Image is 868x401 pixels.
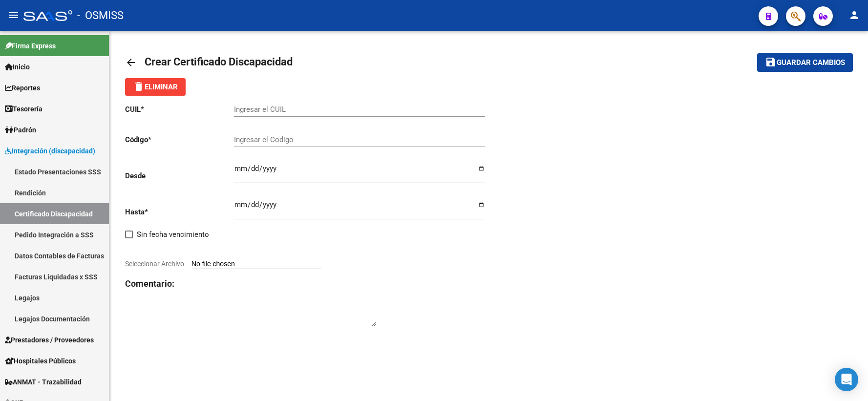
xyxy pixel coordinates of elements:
[137,229,209,240] span: Sin fecha vencimiento
[5,377,82,387] span: ANMAT - Trazabilidad
[5,335,94,345] span: Prestadores / Proveedores
[133,83,178,91] span: Eliminar
[125,207,234,217] p: Hasta
[8,9,20,21] mat-icon: menu
[757,53,853,71] button: Guardar cambios
[145,56,293,68] span: Crear Certificado Discapacidad
[77,5,124,26] span: - OSMISS
[133,81,145,92] mat-icon: delete
[125,104,234,115] p: CUIL
[765,56,777,68] mat-icon: save
[5,146,95,156] span: Integración (discapacidad)
[5,41,56,51] span: Firma Express
[125,260,184,268] span: Seleccionar Archivo
[125,57,137,68] mat-icon: arrow_back
[835,368,858,391] div: Open Intercom Messenger
[5,125,36,135] span: Padrón
[125,134,234,145] p: Código
[5,356,76,366] span: Hospitales Públicos
[5,62,30,72] span: Inicio
[5,104,42,114] span: Tesorería
[125,170,234,181] p: Desde
[777,59,845,67] span: Guardar cambios
[848,9,860,21] mat-icon: person
[5,83,40,93] span: Reportes
[125,78,186,96] button: Eliminar
[125,278,174,289] strong: Comentario:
